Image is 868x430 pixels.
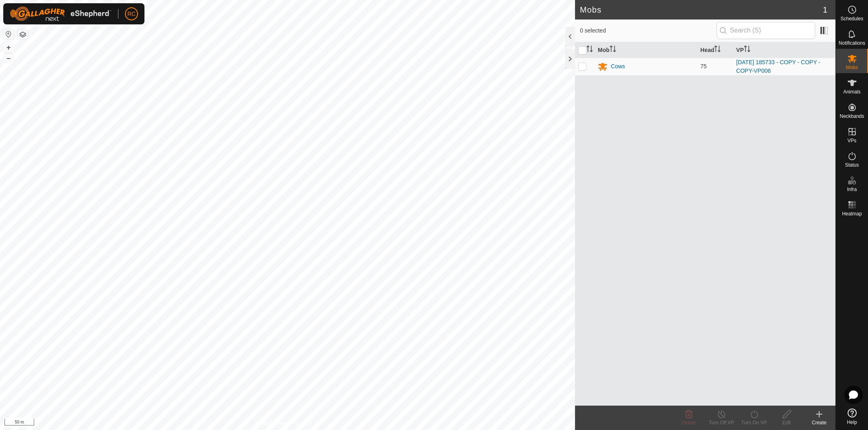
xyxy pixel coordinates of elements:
p-sorticon: Activate to sort [744,47,750,53]
th: VP [733,42,835,58]
span: Infra [847,187,857,192]
span: Notifications [839,41,865,46]
span: Help [847,420,857,425]
h2: Mobs [580,5,823,15]
span: Heatmap [842,211,862,216]
div: Edit [770,419,803,426]
p-sorticon: Activate to sort [610,47,616,53]
div: Turn Off VP [705,419,738,426]
input: Search (S) [717,22,815,39]
span: Animals [843,89,861,94]
span: Neckbands [840,114,864,119]
th: Head [697,42,733,58]
button: – [4,53,13,63]
th: Mob [595,42,697,58]
span: 0 selected [580,26,717,35]
div: Cows [611,62,625,71]
button: + [4,43,13,52]
span: Delete [682,420,696,426]
button: Map Layers [18,30,28,39]
span: RC [127,10,136,18]
p-sorticon: Activate to sort [714,47,721,53]
div: Turn On VP [738,419,770,426]
a: Privacy Policy [256,419,286,427]
p-sorticon: Activate to sort [586,47,593,53]
span: 1 [823,4,827,16]
a: Help [836,405,868,428]
button: Reset Map [4,29,13,39]
div: Create [803,419,835,426]
a: [DATE] 185733 - COPY - COPY - COPY-VP006 [736,59,820,74]
span: VPs [847,138,856,143]
img: Gallagher Logo [10,7,112,21]
span: Status [845,163,859,167]
span: Mobs [846,65,858,70]
a: Contact Us [295,419,319,427]
span: Schedules [840,16,863,21]
span: 75 [700,63,707,69]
